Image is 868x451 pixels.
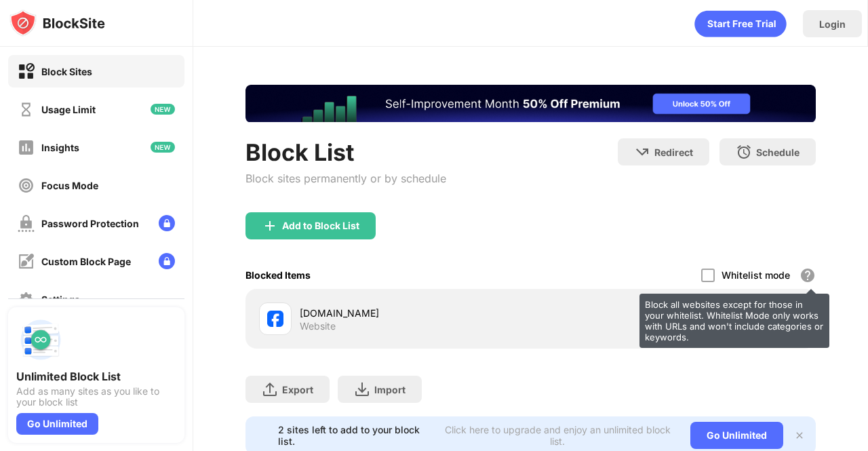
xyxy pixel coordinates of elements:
div: animation [694,10,787,37]
div: Add to Block List [282,220,359,231]
div: Login [819,18,846,30]
div: Redirect [654,146,693,158]
img: logo-blocksite.svg [9,9,105,37]
div: Block all websites except for those in your whitelist. Whitelist Mode only works with URLs and wo... [639,294,829,348]
div: Password Protection [41,218,139,229]
div: Export [282,384,313,395]
div: Import [374,384,406,395]
img: settings-off.svg [18,291,35,308]
div: Schedule [756,146,800,158]
div: Block List [245,138,446,166]
div: Unlimited Block List [16,370,176,383]
div: Block sites permanently or by schedule [245,172,446,185]
div: Settings [41,294,80,305]
img: lock-menu.svg [159,215,175,231]
div: Website [300,320,336,332]
div: Click here to upgrade and enjoy an unlimited block list. [441,424,674,447]
img: focus-off.svg [18,177,35,194]
div: Go Unlimited [690,422,783,449]
img: password-protection-off.svg [18,215,35,232]
div: Custom Block Page [41,256,131,267]
img: new-icon.svg [151,142,175,153]
div: Insights [41,142,79,153]
div: Block Sites [41,66,92,77]
img: insights-off.svg [18,139,35,156]
div: Focus Mode [41,180,98,191]
iframe: Banner [245,85,816,122]
div: Go Unlimited [16,413,98,435]
img: favicons [267,311,283,327]
div: Whitelist mode [722,269,790,281]
div: 2 sites left to add to your block list. [278,424,433,447]
img: time-usage-off.svg [18,101,35,118]
img: customize-block-page-off.svg [18,253,35,270]
img: push-block-list.svg [16,315,65,364]
img: lock-menu.svg [159,253,175,269]
img: block-on.svg [18,63,35,80]
div: Usage Limit [41,104,96,115]
div: Add as many sites as you like to your block list [16,386,176,408]
img: new-icon.svg [151,104,175,115]
div: [DOMAIN_NAME] [300,306,531,320]
div: Blocked Items [245,269,311,281]
img: x-button.svg [794,430,805,441]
